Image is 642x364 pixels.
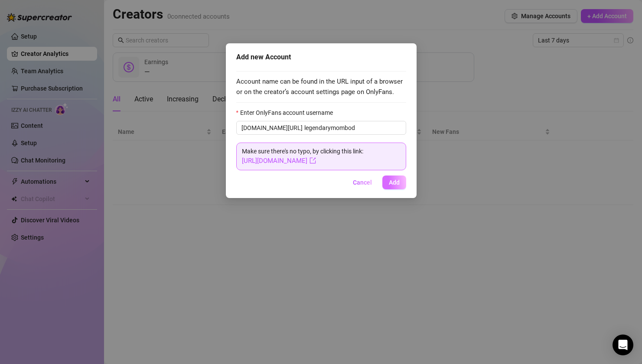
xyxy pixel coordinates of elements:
input: Enter OnlyFans account username [304,123,401,133]
div: Add new Account [236,52,406,62]
span: Add [389,179,400,186]
button: Cancel [346,175,379,189]
div: Open Intercom Messenger [613,335,633,355]
span: Make sure there's no typo, by clicking this link: [242,148,363,164]
span: Cancel [353,179,372,186]
a: [URL][DOMAIN_NAME]export [242,157,316,165]
button: Add [382,175,406,189]
span: Account name can be found in the URL input of a browser or on the creator’s account settings page... [236,77,406,97]
label: Enter OnlyFans account username [236,108,339,117]
span: export [310,157,316,164]
span: [DOMAIN_NAME][URL] [241,123,303,133]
